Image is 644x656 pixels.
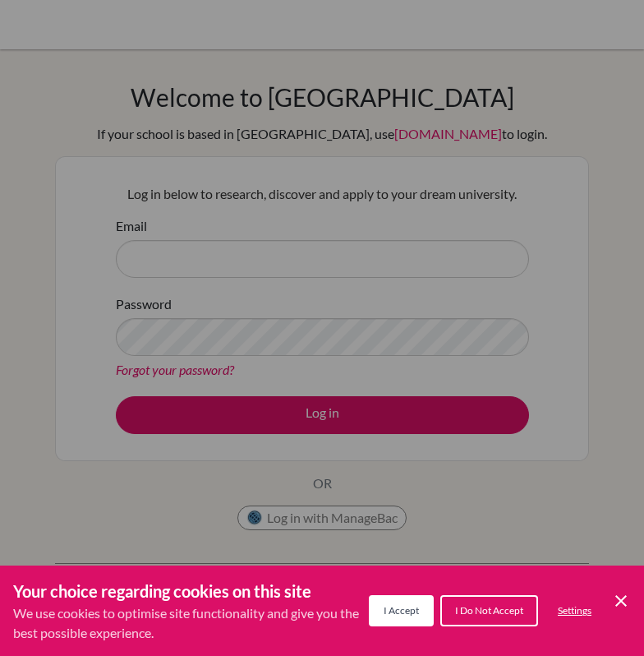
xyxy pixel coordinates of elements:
button: I Do Not Accept [440,595,538,626]
button: Save and close [611,591,631,611]
span: I Do Not Accept [455,604,523,617]
h3: Your choice regarding cookies on this site [13,579,369,603]
span: I Accept [384,604,419,617]
button: Settings [545,597,605,625]
p: We use cookies to optimise site functionality and give you the best possible experience. [13,603,369,643]
button: I Accept [369,595,434,626]
span: Settings [558,604,591,617]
